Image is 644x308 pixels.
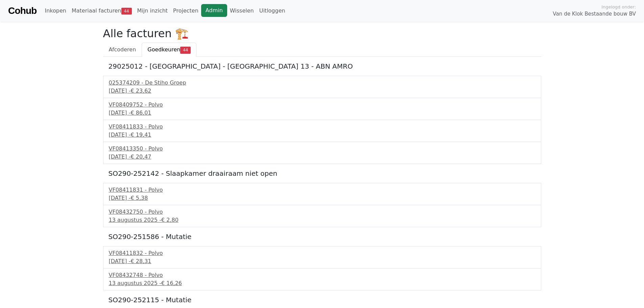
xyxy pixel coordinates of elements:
[109,249,535,257] div: VF08411832 - Polvo
[130,110,151,116] span: € 86,01
[257,4,288,18] a: Uitloggen
[553,10,636,18] span: Van de Klok Bestaande bouw BV
[109,169,536,177] h5: SO290-252142 - Slaapkamer draairaam niet open
[109,123,535,131] div: VF08411833 - Polvo
[109,233,536,241] h5: SO290-251586 - Mutatie
[109,109,535,117] div: [DATE] -
[130,258,151,264] span: € 28,31
[170,4,201,18] a: Projecten
[109,145,535,161] a: VF08413350 - Polvo[DATE] -€ 20,47
[109,249,535,265] a: VF08411832 - Polvo[DATE] -€ 28,31
[109,194,535,202] div: [DATE] -
[109,257,535,265] div: [DATE] -
[109,296,536,304] h5: SO290-252115 - Mutatie
[42,4,69,18] a: Inkopen
[130,88,151,94] span: € 23,62
[121,8,132,15] span: 44
[109,87,535,95] div: [DATE] -
[161,217,178,223] span: € 2,80
[109,46,136,53] span: Afcoderen
[130,153,151,160] span: € 20,47
[109,79,535,87] div: 025374209 - De Stiho Groep
[130,132,151,138] span: € 19,41
[227,4,257,18] a: Wisselen
[109,131,535,139] div: [DATE] -
[109,208,535,216] div: VF08432750 - Polvo
[601,4,636,10] span: Ingelogd onder:
[147,46,180,53] span: Goedkeuren
[109,101,535,109] div: VF08409752 - Polvo
[161,280,182,286] span: € 16,26
[180,47,191,53] span: 44
[142,43,196,57] a: Goedkeuren44
[109,216,535,224] div: 13 augustus 2025 -
[109,79,535,95] a: 025374209 - De Stiho Groep[DATE] -€ 23,62
[103,27,541,40] h2: Alle facturen 🏗️
[109,62,536,70] h5: 29025012 - [GEOGRAPHIC_DATA] - [GEOGRAPHIC_DATA] 13 - ABN AMRO
[201,4,227,17] a: Admin
[109,186,535,202] a: VF08411831 - Polvo[DATE] -€ 5,38
[8,3,37,19] a: Cohub
[109,123,535,139] a: VF08411833 - Polvo[DATE] -€ 19,41
[109,153,535,161] div: [DATE] -
[109,145,535,153] div: VF08413350 - Polvo
[109,271,535,287] a: VF08432748 - Polvo13 augustus 2025 -€ 16,26
[109,271,535,279] div: VF08432748 - Polvo
[109,101,535,117] a: VF08409752 - Polvo[DATE] -€ 86,01
[109,279,535,287] div: 13 augustus 2025 -
[109,186,535,194] div: VF08411831 - Polvo
[109,208,535,224] a: VF08432750 - Polvo13 augustus 2025 -€ 2,80
[135,4,171,18] a: Mijn inzicht
[130,195,148,201] span: € 5,38
[103,43,142,57] a: Afcoderen
[69,4,135,18] a: Materiaal facturen44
